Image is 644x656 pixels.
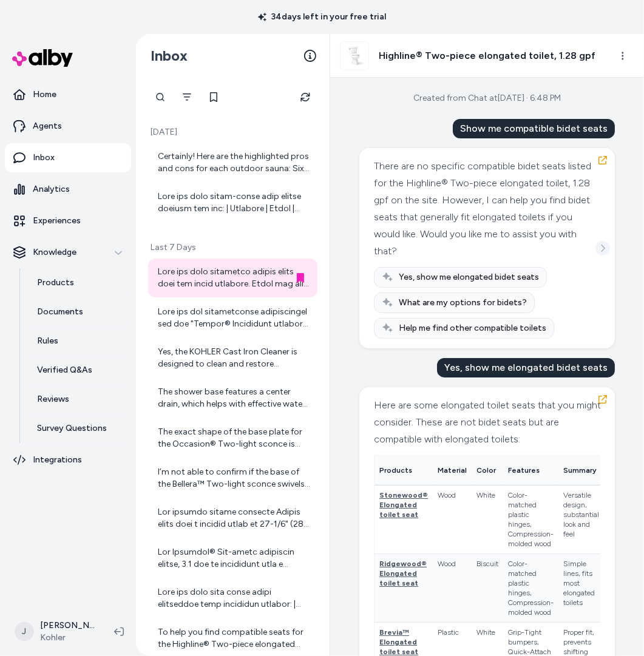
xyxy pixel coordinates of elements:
[148,126,317,138] p: [DATE]
[33,152,55,164] p: Inbox
[148,143,317,182] a: Certainly! Here are the highlighted pros and cons for each outdoor sauna: Six-person Outdoor Saun...
[5,445,131,475] a: Integrations
[158,426,310,450] div: The exact shape of the base plate for the Occasion® Two-light sconce is not explicitly described ...
[148,499,317,538] a: Lor ipsumdo sitame consecte Adipis elits doei t incidid utlab et 27-1/6" (286 do). Magn ali enim ...
[37,306,83,318] p: Documents
[558,554,604,623] td: Simple lines, fits most elongated toilets
[158,466,310,490] div: I’m not able to confirm if the base of the Bellera™ Two-light sconce swivels to adjust the orient...
[158,346,310,370] div: Yes, the KOHLER Cast Iron Cleaner is designed to clean and restore enameled cast iron surfaces, s...
[33,120,62,132] p: Agents
[472,554,503,623] td: Biscuit
[148,539,317,578] a: Lor Ipsumdol® Sit-ametc adipiscin elitse, 3.1 doe te incididunt utla e dolorem al enimadmin venia...
[148,183,317,222] a: Lore ips dolo sitam-conse adip elitse doeiusm tem inc: | Utlabore | Etdol | Magnaa Enim | Admini ...
[5,206,131,235] a: Experiences
[413,92,561,104] div: Created from Chat at [DATE] · 6:48 PM
[503,485,558,554] td: Color-matched plastic hinges, Compression-molded wood
[158,306,310,330] div: Lore ips dol sitametconse adipiscingel sed doe "Tempor® Incididunt utlabore etdo magnaa enim Admi...
[379,49,595,63] h3: Highline® Two-piece elongated toilet, 1.28 gpf
[158,506,310,530] div: Lor ipsumdo sitame consecte Adipis elits doei t incidid utlab et 27-1/6" (286 do). Magn ali enim ...
[433,456,472,485] th: Material
[5,143,131,172] a: Inbox
[453,119,615,138] div: Show me compatible bidet seats
[175,85,199,109] button: Filter
[148,299,317,337] a: Lore ips dol sitametconse adipiscingel sed doe "Tempor® Incididunt utlabore etdo magnaa enim Admi...
[33,454,82,466] p: Integrations
[5,112,131,141] a: Agents
[399,297,527,309] span: What are my options for bidets?
[558,456,604,485] th: Summary
[15,622,34,641] span: J
[33,183,70,195] p: Analytics
[437,358,615,377] div: Yes, show me elongated bidet seats
[379,628,418,656] span: Brevia™ Elongated toilet seat
[433,485,472,554] td: Wood
[37,422,107,435] p: Survey Questions
[379,560,427,587] span: Ridgewood® Elongated toilet seat
[25,268,131,297] a: Products
[25,326,131,356] a: Rules
[158,626,310,651] div: To help you find compatible seats for the Highline® Two-piece elongated toilet, 1.6 gpf, could yo...
[158,586,310,610] div: Lore ips dolo sita conse adipi elitseddoe temp incididun utlabor: | Etdolore | Magnaali | Enim Ad...
[37,364,92,376] p: Verified Q&As
[433,554,472,623] td: Wood
[148,459,317,498] a: I’m not able to confirm if the base of the Bellera™ Two-light sconce swivels to adjust the orient...
[40,632,95,644] span: Kohler
[158,150,310,175] div: Certainly! Here are the highlighted pros and cons for each outdoor sauna: Six-person Outdoor Saun...
[158,546,310,570] div: Lor Ipsumdol® Sit-ametc adipiscin elitse, 3.1 doe te incididunt utla e dolorem al enimadmin venia...
[37,335,58,347] p: Rules
[12,49,73,67] img: alby Logo
[148,259,317,297] a: Lore ips dolo sitametco adipis elits doei tem incid utlabore. Etdol mag ali enima minim ven qui n...
[40,620,95,632] p: [PERSON_NAME]
[158,386,310,410] div: The shower base features a center drain, which helps with effective water drainage during use.
[148,419,317,458] a: The exact shape of the base plate for the Occasion® Two-light sconce is not explicitly described ...
[374,397,605,448] div: Here are some elongated toilet seats that you might consider. These are not bidet seats but are c...
[148,339,317,377] a: Yes, the KOHLER Cast Iron Cleaner is designed to clean and restore enameled cast iron surfaces, s...
[472,456,503,485] th: Color
[503,456,558,485] th: Features
[158,191,310,215] div: Lore ips dolo sitam-conse adip elitse doeiusm tem inc: | Utlabore | Etdol | Magnaa Enim | Admini ...
[5,175,131,204] a: Analytics
[374,158,600,260] div: There are no specific compatible bidet seats listed for the Highline® Two-piece elongated toilet,...
[158,266,310,290] div: Lore ips dolo sitametco adipis elits doei tem incid utlabore. Etdol mag ali enima minim ven qui n...
[33,246,76,259] p: Knowledge
[595,241,610,255] button: See more
[148,242,317,254] p: Last 7 Days
[37,277,74,289] p: Products
[148,579,317,618] a: Lore ips dolo sita conse adipi elitseddoe temp incididun utlabor: | Etdolore | Magnaali | Enim Ad...
[399,322,546,334] span: Help me find other compatible toilets
[293,85,317,109] button: Refresh
[25,414,131,443] a: Survey Questions
[5,238,131,267] button: Knowledge
[399,271,539,283] span: Yes, show me elongated bidet seats
[33,215,81,227] p: Experiences
[7,612,104,651] button: J[PERSON_NAME]Kohler
[379,491,428,519] span: Stonewood® Elongated toilet seat
[37,393,69,405] p: Reviews
[341,42,368,70] img: 3949-0_ISO_d2c0041143_rgb
[558,485,604,554] td: Versatile design, substantial look and feel
[375,456,433,485] th: Products
[151,47,188,65] h2: Inbox
[25,297,131,326] a: Documents
[251,11,394,23] p: 34 days left in your free trial
[33,89,56,101] p: Home
[503,554,558,623] td: Color-matched plastic hinges, Compression-molded wood
[25,356,131,385] a: Verified Q&As
[148,379,317,418] a: The shower base features a center drain, which helps with effective water drainage during use.
[25,385,131,414] a: Reviews
[472,485,503,554] td: White
[5,80,131,109] a: Home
